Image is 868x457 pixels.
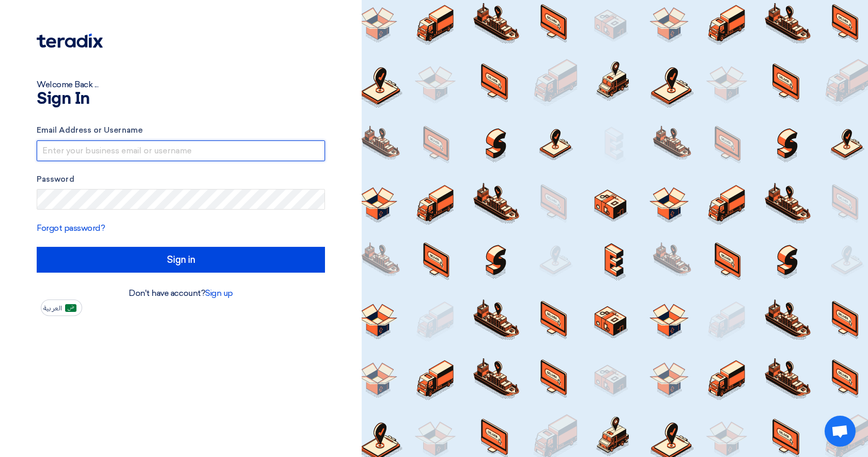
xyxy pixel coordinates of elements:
input: Sign in [37,247,325,273]
label: Email Address or Username [37,124,325,136]
input: Enter your business email or username [37,140,325,161]
a: Forgot password? [37,223,105,233]
div: Welcome Back ... [37,78,325,91]
h1: Sign In [37,91,325,107]
div: Don't have account? [37,287,325,300]
a: Sign up [205,288,233,298]
span: العربية [43,305,62,312]
img: Teradix logo [37,34,103,48]
img: ar-AR.png [65,304,76,312]
button: العربية [41,300,82,316]
label: Password [37,174,325,185]
a: Open chat [825,416,856,447]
